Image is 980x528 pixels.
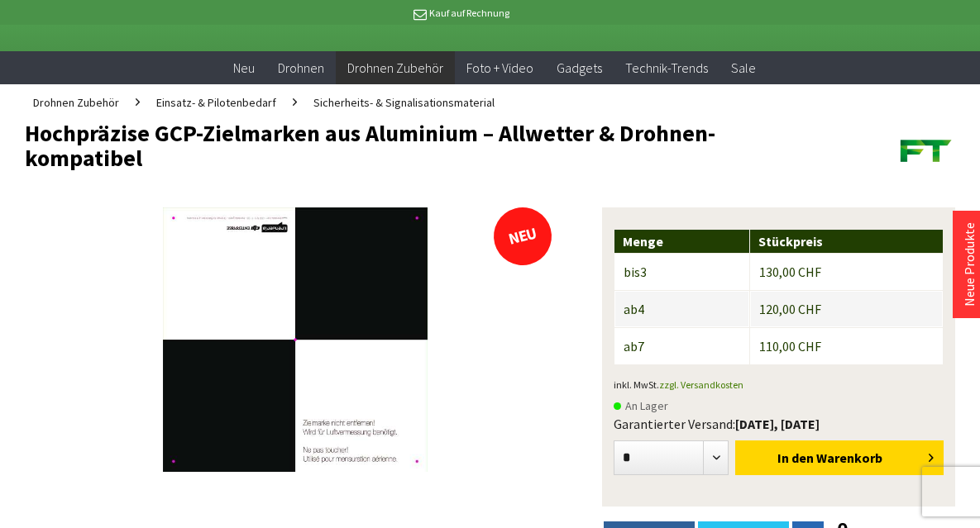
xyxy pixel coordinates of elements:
span: Neu [233,59,255,76]
span: Foto + Video [466,59,533,76]
a: Neue Produkte [961,222,978,307]
a: Drohnen Zubehör [25,84,127,121]
a: Technik-Trends [614,51,719,85]
a: Gadgets [545,51,614,85]
span: 4 [638,301,644,317]
a: zzgl. Versandkosten [659,378,743,391]
a: Drohnen [266,51,336,85]
a: Sicherheits- & Signalisationsmaterial [305,84,503,121]
td: 110,00 CHF [750,328,943,364]
p: inkl. MwSt. [614,375,944,395]
span: Drohnen Zubehör [347,59,443,76]
th: Menge [614,230,750,253]
img: Hochpräzise GCP-Zielmarken aus Aluminium – Allwetter & Drohnen-kompatibel [163,207,428,472]
a: Drohnen Zubehör [336,51,455,85]
div: Garantierter Versand: [614,416,944,432]
b: [DATE], [DATE] [735,416,820,432]
span: Gadgets [557,59,602,76]
span: Sale [731,59,756,76]
img: Futuretrends [897,121,955,178]
th: Stückpreis [750,230,943,253]
span: Einsatz- & Pilotenbedarf [156,95,276,110]
span: Technik-Trends [625,59,708,76]
td: bis [614,254,750,290]
td: ab [614,328,750,364]
td: 120,00 CHF [750,291,943,327]
a: Neu [222,51,266,85]
td: ab [614,291,750,327]
h1: Hochpräzise GCP-Zielmarken aus Aluminium – Allwetter & Drohnen-kompatibel [25,121,769,170]
a: Einsatz- & Pilotenbedarf [148,84,284,121]
span: Drohnen Zubehör [33,95,119,110]
a: Sale [719,51,767,85]
span: An Lager [614,396,668,416]
span: Warenkorb [816,450,882,466]
span: Sicherheits- & Signalisationsmaterial [313,95,495,110]
span: 3 [640,264,647,280]
a: Foto + Video [455,51,545,85]
td: 130,00 CHF [750,254,943,290]
span: In den [777,450,814,466]
button: In den Warenkorb [735,440,944,475]
span: 7 [638,338,644,354]
span: Drohnen [278,59,324,76]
